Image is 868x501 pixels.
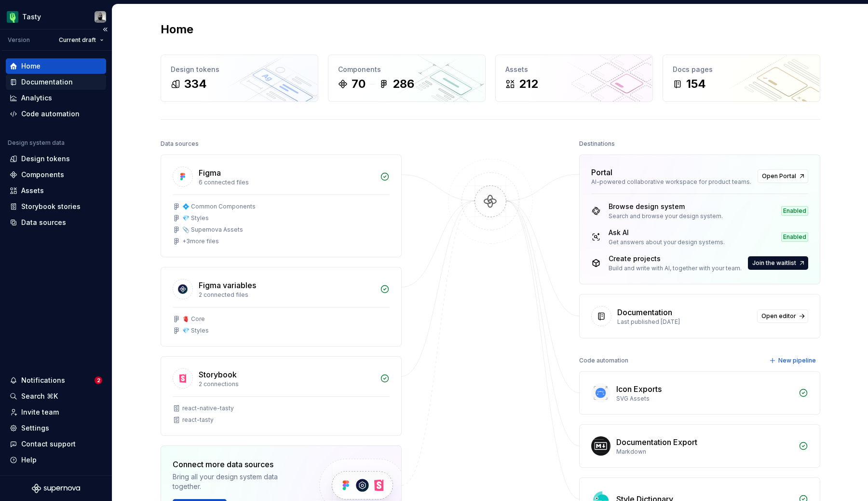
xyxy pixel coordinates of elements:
[21,93,52,103] div: Analytics
[579,354,628,367] div: Code automation
[579,137,615,151] div: Destinations
[616,383,662,395] div: Icon Exports
[617,306,672,318] div: Documentation
[182,237,219,245] div: + 3 more files
[6,183,106,198] a: Assets
[752,259,796,267] span: Join the waitlist
[609,254,742,264] div: Create projects
[686,76,706,92] div: 154
[199,167,221,179] div: Figma
[328,55,486,102] a: Components70286
[171,65,308,74] div: Design tokens
[617,318,751,326] div: Last published [DATE]
[393,76,414,92] div: 286
[8,139,65,147] div: Design system data
[7,11,18,23] img: 5a785b6b-c473-494b-9ba3-bffaf73304c7.png
[98,23,112,36] button: Collapse sidebar
[748,256,808,270] button: Join the waitlist
[182,416,214,424] div: react-tasty
[6,420,106,436] a: Settings
[21,376,65,385] div: Notifications
[21,391,58,401] div: Search ⌘K
[6,151,106,167] a: Design tokens
[6,74,106,90] a: Documentation
[6,452,106,468] button: Help
[6,167,106,182] a: Components
[609,212,723,220] div: Search and browse your design system.
[758,169,808,183] a: Open Portal
[21,407,59,417] div: Invite team
[182,404,234,412] div: react-native-tasty
[161,55,318,102] a: Design tokens334
[609,202,723,211] div: Browse design system
[757,309,808,323] a: Open editor
[21,109,80,119] div: Code automation
[199,179,374,186] div: 6 connected files
[673,65,810,74] div: Docs pages
[21,439,76,449] div: Contact support
[199,279,256,291] div: Figma variables
[6,389,106,404] button: Search ⌘K
[609,264,742,272] div: Build and write with AI, together with your team.
[184,76,207,92] div: 334
[591,178,752,186] div: AI-powered collaborative workspace for product teams.
[6,373,106,388] button: Notifications2
[6,106,106,122] a: Code automation
[338,65,475,74] div: Components
[663,55,820,102] a: Docs pages154
[173,472,303,491] div: Bring all your design system data together.
[161,137,199,151] div: Data sources
[778,357,816,364] span: New pipeline
[21,202,81,211] div: Storybook stories
[161,22,193,37] h2: Home
[199,380,374,388] div: 2 connections
[609,238,725,246] div: Get answers about your design systems.
[781,232,808,242] div: Enabled
[199,291,374,299] div: 2 connected files
[762,172,796,180] span: Open Portal
[21,186,44,195] div: Assets
[182,315,205,323] div: 🫀 Core
[761,312,796,320] span: Open editor
[182,203,256,210] div: 💠 Common Components
[6,404,106,420] a: Invite team
[161,267,402,347] a: Figma variables2 connected files🫀 Core💎 Styles
[182,327,209,334] div: 💎 Styles
[616,395,793,403] div: SVG Assets
[591,167,612,178] div: Portal
[182,226,243,234] div: 📎 Supernova Assets
[21,61,41,71] div: Home
[59,36,96,44] span: Current draft
[199,369,237,380] div: Storybook
[22,12,41,22] div: Tasty
[182,214,209,222] div: 💎 Styles
[21,218,66,227] div: Data sources
[21,77,73,87] div: Documentation
[6,215,106,230] a: Data sources
[609,228,725,237] div: Ask AI
[21,170,64,180] div: Components
[21,423,49,433] div: Settings
[495,55,653,102] a: Assets212
[505,65,643,74] div: Assets
[616,448,793,456] div: Markdown
[161,356,402,436] a: Storybook2 connectionsreact-native-tastyreact-tasty
[95,376,102,384] span: 2
[8,36,30,44] div: Version
[95,11,106,23] img: Julien Riveron
[766,354,820,367] button: New pipeline
[6,90,106,106] a: Analytics
[21,455,37,465] div: Help
[6,436,106,452] button: Contact support
[32,484,80,493] svg: Supernova Logo
[616,436,697,448] div: Documentation Export
[352,76,366,92] div: 70
[6,199,106,214] a: Storybook stories
[173,459,303,470] div: Connect more data sources
[2,6,110,27] button: TastyJulien Riveron
[519,76,538,92] div: 212
[781,206,808,216] div: Enabled
[54,33,108,47] button: Current draft
[161,154,402,257] a: Figma6 connected files💠 Common Components💎 Styles📎 Supernova Assets+3more files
